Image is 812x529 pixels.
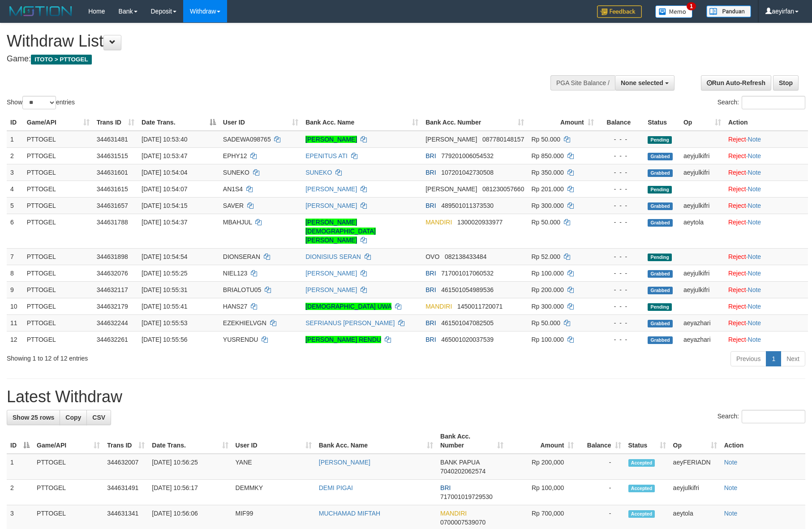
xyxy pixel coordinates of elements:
span: Copy 087780148157 to clipboard [482,136,524,143]
a: Reject [728,152,746,159]
span: Copy 7040202062574 to clipboard [440,468,485,475]
th: Bank Acc. Name: activate to sort column ascending [302,114,422,131]
span: 344631515 [97,152,128,159]
h4: Game: [7,55,533,64]
div: - - - [601,151,640,160]
th: ID [7,114,23,131]
td: PTTOGEL [23,131,93,148]
a: [PERSON_NAME] [305,270,357,277]
td: PTTOGEL [23,147,93,164]
span: Rp 52.000 [531,253,560,260]
a: [PERSON_NAME] RENDU [305,336,381,343]
a: [PERSON_NAME] [319,459,370,466]
td: aeyazhari [680,331,725,348]
td: - [577,480,624,505]
span: [DATE] 10:55:31 [142,286,187,293]
div: - - - [601,135,640,144]
span: [DATE] 10:53:40 [142,136,187,143]
th: ID: activate to sort column descending [7,428,33,454]
span: [PERSON_NAME] [425,185,477,193]
td: aeyFERIADN [670,454,721,480]
td: aeytola [680,214,725,248]
td: 4 [7,181,23,197]
td: [DATE] 10:56:25 [148,454,232,480]
span: Grabbed [648,153,673,160]
th: Bank Acc. Number: activate to sort column ascending [437,428,507,454]
a: Note [748,303,761,310]
a: Note [748,202,761,209]
td: · [725,331,808,348]
td: aeyjulkifri [680,265,725,281]
div: - - - [601,285,640,294]
th: Balance [597,114,644,131]
a: Show 25 rows [7,410,60,425]
span: BRI [425,202,436,209]
a: CSV [86,410,111,425]
span: Copy 107201042730508 to clipboard [441,169,494,176]
td: · [725,131,808,148]
span: Accepted [628,510,655,518]
a: Reject [728,253,746,260]
th: Bank Acc. Name: activate to sort column ascending [315,428,437,454]
span: SUNEKO [223,169,249,176]
span: EPHY12 [223,152,247,159]
div: PGA Site Balance / [550,75,615,90]
td: · [725,248,808,265]
span: Pending [648,136,672,144]
span: 1 [687,2,696,10]
a: Reject [728,202,746,209]
td: DEMMKY [232,480,315,505]
span: SAVER [223,202,244,209]
td: - [577,454,624,480]
a: Note [748,185,761,193]
span: Grabbed [648,320,673,327]
span: Rp 350.000 [531,169,563,176]
th: Balance: activate to sort column ascending [577,428,624,454]
span: Copy 082138433484 to clipboard [445,253,486,260]
a: Note [748,270,761,277]
span: [DATE] 10:54:04 [142,169,187,176]
span: ITOTO > PTTOGEL [31,55,92,65]
span: MANDIRI [440,510,467,517]
td: [DATE] 10:56:17 [148,480,232,505]
td: 8 [7,265,23,281]
span: None selected [621,79,663,86]
th: Date Trans.: activate to sort column ascending [148,428,232,454]
th: User ID: activate to sort column ascending [232,428,315,454]
span: Rp 50.000 [531,219,560,226]
span: 344632179 [97,303,128,310]
span: Copy 465001020037539 to clipboard [441,336,494,343]
a: [PERSON_NAME] [DEMOGRAPHIC_DATA] [PERSON_NAME] [305,219,376,244]
span: Grabbed [648,202,673,210]
a: SEFRIANUS [PERSON_NAME] [305,319,395,327]
span: 344632117 [97,286,128,293]
td: PTTOGEL [23,314,93,331]
img: Button%20Memo.svg [655,5,693,18]
th: Status: activate to sort column ascending [625,428,670,454]
span: Copy 461501047082505 to clipboard [441,319,494,327]
span: [DATE] 10:54:07 [142,185,187,193]
span: 344631601 [97,169,128,176]
h1: Latest Withdraw [7,388,805,406]
h1: Withdraw List [7,32,533,50]
select: Showentries [22,96,56,109]
span: OVO [425,253,439,260]
a: Reject [728,219,746,226]
a: EPENITUS ATI [305,152,348,159]
td: 1 [7,131,23,148]
span: Rp 50.000 [531,136,560,143]
span: YUSRENDU [223,336,258,343]
th: Op: activate to sort column ascending [680,114,725,131]
span: MANDIRI [425,303,452,310]
input: Search: [742,96,805,109]
div: - - - [601,201,640,210]
span: BANK PAPUA [440,459,480,466]
td: YANE [232,454,315,480]
th: Trans ID: activate to sort column ascending [103,428,148,454]
div: - - - [601,252,640,261]
td: aeyjulkifri [680,197,725,214]
td: 9 [7,281,23,298]
a: Reject [728,286,746,293]
span: Copy 489501011373530 to clipboard [441,202,494,209]
span: Pending [648,254,672,261]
